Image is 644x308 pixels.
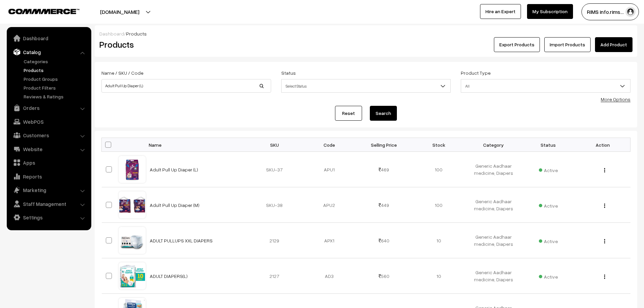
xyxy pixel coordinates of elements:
[466,258,521,294] td: Generic Aadhaar medicine, Diapers
[8,32,89,44] a: Dashboard
[461,79,630,93] span: All
[521,138,576,152] th: Status
[247,152,302,187] td: SKU-37
[604,168,605,172] img: Menu
[539,271,558,280] span: Active
[8,184,89,196] a: Marketing
[466,138,521,152] th: Category
[411,223,466,258] td: 10
[357,223,411,258] td: 640
[411,258,466,294] td: 10
[150,202,199,208] a: Adult Pull Up Diaper (M)
[22,84,89,91] a: Product Filters
[146,138,247,152] th: Name
[99,39,270,50] h2: Products
[8,102,89,114] a: Orders
[357,138,411,152] th: Selling Price
[247,187,302,223] td: SKU-38
[247,258,302,294] td: 2127
[494,37,540,52] button: Export Products
[99,31,124,37] a: Dashboard
[480,4,521,19] a: Hire an Expert
[99,30,633,37] div: /
[8,129,89,141] a: Customers
[461,69,491,76] label: Product Type
[370,106,397,121] button: Search
[282,80,451,92] span: Select Status
[8,7,68,15] a: COMMMERCE
[101,79,271,93] input: Name / SKU / Code
[247,223,302,258] td: 2129
[8,170,89,183] a: Reports
[335,106,362,121] a: Reset
[8,157,89,169] a: Apps
[302,152,357,187] td: APU1
[357,258,411,294] td: 560
[22,58,89,65] a: Categories
[150,167,198,172] a: Adult Pull Up Diaper (L)
[8,46,89,58] a: Catalog
[411,152,466,187] td: 100
[595,37,633,52] a: Add Product
[247,138,302,152] th: SKU
[101,69,143,76] label: Name / SKU / Code
[581,3,639,20] button: RIMS info.rims…
[8,143,89,155] a: Website
[302,223,357,258] td: APX1
[576,138,630,152] th: Action
[302,187,357,223] td: APU2
[539,165,558,174] span: Active
[411,138,466,152] th: Stock
[22,75,89,82] a: Product Groups
[539,200,558,209] span: Active
[8,116,89,128] a: WebPOS
[604,275,605,279] img: Menu
[601,96,630,102] a: More Options
[126,31,147,37] span: Products
[8,211,89,223] a: Settings
[544,37,591,52] a: Import Products
[461,80,630,92] span: All
[625,7,636,17] img: user
[76,3,163,20] button: [DOMAIN_NAME]
[281,79,451,93] span: Select Status
[466,223,521,258] td: Generic Aadhaar medicine, Diapers
[411,187,466,223] td: 100
[466,187,521,223] td: Generic Aadhaar medicine, Diapers
[22,67,89,74] a: Products
[281,69,296,76] label: Status
[8,9,79,14] img: COMMMERCE
[302,138,357,152] th: Code
[604,204,605,208] img: Menu
[604,239,605,243] img: Menu
[539,236,558,245] span: Active
[357,187,411,223] td: 449
[357,152,411,187] td: 469
[527,4,573,19] a: My Subscription
[466,152,521,187] td: Generic Aadhaar medicine, Diapers
[22,93,89,100] a: Reviews & Ratings
[150,238,213,243] a: ADULT PULLUPS XXL DIAPERS
[150,273,188,279] a: ADULT DIAPERS(L)
[8,198,89,210] a: Staff Management
[302,258,357,294] td: AD3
